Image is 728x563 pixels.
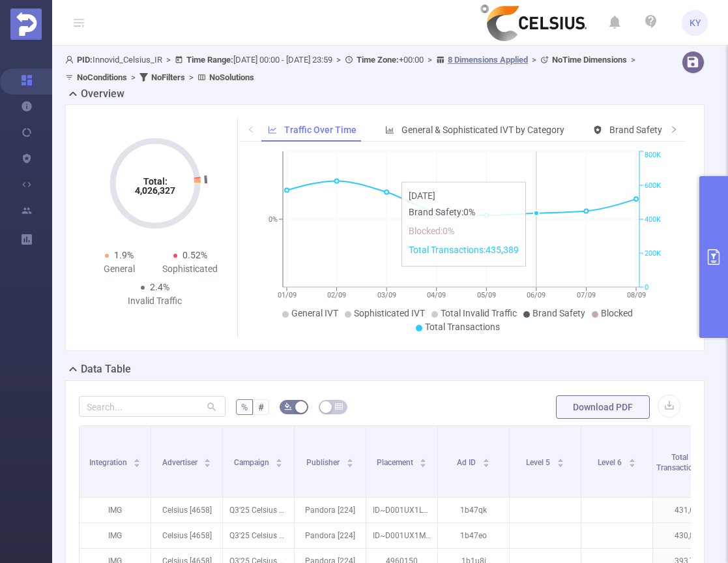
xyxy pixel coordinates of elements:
[155,262,226,276] div: Sophisticated
[119,294,190,308] div: Invalid Traffic
[628,462,635,466] i: icon: caret-down
[527,291,546,299] tspan: 06/09
[135,185,175,196] tspan: 4,026,327
[80,498,151,523] p: IMG
[332,55,345,65] span: >
[151,523,222,548] p: Celsius [4658]
[346,457,354,464] div: Sort
[77,72,127,82] b: No Conditions
[223,498,294,523] p: Q3'25 Celsius Audio Campaign [221668]
[223,523,294,548] p: Q3'25 Celsius Audio Campaign [221668]
[626,291,645,299] tspan: 08/09
[291,308,338,318] span: General IVT
[277,291,296,299] tspan: 01/09
[477,291,496,299] tspan: 05/09
[81,86,124,102] h2: Overview
[182,250,207,260] span: 0.52%
[556,395,650,419] button: Download PDF
[275,457,283,464] div: Sort
[420,462,427,466] i: icon: caret-down
[552,55,627,65] b: No Time Dimensions
[438,523,509,548] p: 1b47eo
[427,291,446,299] tspan: 04/09
[448,55,528,65] u: 8 Dimensions Applied
[424,55,436,65] span: >
[65,55,639,82] span: Innovid_Celsius_IR [DATE] 00:00 - [DATE] 23:59 +00:00
[441,308,517,318] span: Total Invalid Traffic
[204,462,211,466] i: icon: caret-down
[557,457,564,464] div: Sort
[645,181,661,190] tspan: 600K
[89,458,129,467] span: Integration
[80,523,151,548] p: IMG
[127,72,139,82] span: >
[327,291,346,299] tspan: 02/09
[151,72,185,82] b: No Filters
[354,308,425,318] span: Sophisticated IVT
[457,458,478,467] span: Ad ID
[186,55,233,65] b: Time Range:
[204,457,211,461] i: icon: caret-up
[162,55,175,65] span: >
[79,396,226,417] input: Search...
[419,457,427,464] div: Sort
[532,308,585,318] span: Brand Safety
[645,249,661,258] tspan: 200K
[84,262,155,276] div: General
[162,458,199,467] span: Advertiser
[670,125,678,133] i: icon: right
[295,498,366,523] p: Pandora [224]
[134,457,141,461] i: icon: caret-up
[557,457,564,461] i: icon: caret-up
[150,282,169,292] span: 2.4%
[241,402,248,412] span: %
[81,361,131,377] h2: Data Table
[346,457,353,461] i: icon: caret-up
[284,125,357,135] span: Traffic Over Time
[598,458,624,467] span: Level 6
[133,457,141,464] div: Sort
[346,462,353,466] i: icon: caret-down
[306,458,342,467] span: Publisher
[526,458,552,467] span: Level 5
[482,457,489,461] i: icon: caret-up
[366,498,437,523] p: ID~D001UX1L_PD~30s GM Audio_DP~Zeta_DS~3P_DE~US18-44_SA~NA_FM~AUD_DT~CROSS_SZ~1X1_PB~PDR_TG~3MORE...
[656,453,703,472] span: Total Transactions
[335,403,343,410] i: icon: table
[276,462,283,466] i: icon: caret-down
[645,151,661,160] tspan: 800K
[269,215,278,224] tspan: 0%
[420,457,427,461] i: icon: caret-up
[690,10,701,36] span: KY
[258,402,264,412] span: #
[577,291,596,299] tspan: 07/09
[284,403,292,410] i: icon: bg-colors
[438,498,509,523] p: 1b47qk
[377,291,396,299] tspan: 03/09
[366,523,437,548] p: ID~D001UX1M_PD~30s GM Audio_DP~Zeta_DS~3P_DE~US18-44_SA~NA_FM~AUD_DT~CROSS_SZ~1X1_PB~PDR_TG~3MORE...
[268,125,277,134] i: icon: line-chart
[276,457,283,461] i: icon: caret-up
[601,308,633,318] span: Blocked
[377,458,415,467] span: Placement
[385,125,394,134] i: icon: bar-chart
[185,72,197,82] span: >
[10,8,42,40] img: Protected Media
[425,322,500,332] span: Total Transactions
[653,498,724,523] p: 431,657
[209,72,254,82] b: No Solutions
[628,457,636,464] div: Sort
[65,55,77,64] i: icon: user
[143,176,167,187] tspan: Total:
[247,125,255,133] i: icon: left
[114,250,134,260] span: 1.9%
[645,215,661,224] tspan: 400K
[77,55,93,65] b: PID:
[357,55,399,65] b: Time Zone:
[151,498,222,523] p: Celsius [4658]
[609,125,706,135] span: Brand Safety (Detected)
[203,457,211,464] div: Sort
[134,462,141,466] i: icon: caret-down
[645,283,648,292] tspan: 0
[528,55,540,65] span: >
